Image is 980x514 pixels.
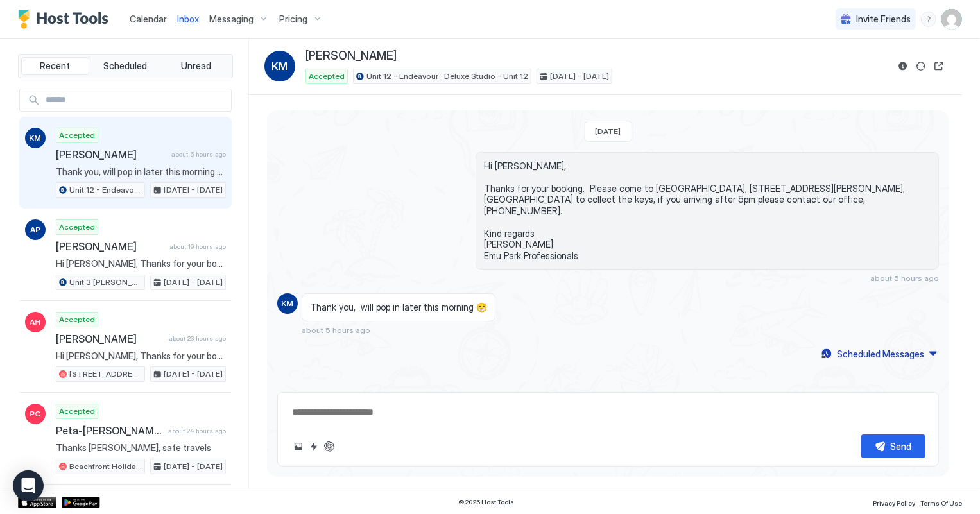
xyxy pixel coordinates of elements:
span: KM [30,132,42,144]
div: Open Intercom Messenger [13,470,44,501]
span: Messaging [209,13,254,25]
span: [PERSON_NAME] [56,148,166,161]
span: Accepted [59,130,95,141]
span: Hi [PERSON_NAME], Thanks for your booking. Please come to [GEOGRAPHIC_DATA], [STREET_ADDRESS][PER... [484,160,931,262]
a: Calendar [130,12,167,26]
button: Recent [21,57,89,75]
button: Scheduled Messages [820,345,939,363]
span: Scheduled [104,60,148,72]
span: Recent [40,60,70,72]
span: about 24 hours ago [168,427,226,435]
span: © 2025 Host Tools [459,498,515,506]
span: [DATE] [596,126,621,136]
button: Upload image [291,439,306,454]
div: menu [921,12,936,27]
button: Scheduled [92,57,160,75]
span: [DATE] - [DATE] [164,368,223,380]
span: [PERSON_NAME] [56,240,164,253]
a: Google Play Store [62,497,100,508]
span: Terms Of Use [920,499,962,507]
span: Thanks [PERSON_NAME], safe travels [56,442,226,454]
span: PC [30,408,41,420]
button: ChatGPT Auto Reply [322,439,337,454]
span: Hi [PERSON_NAME], Thanks for your booking. Please come to [GEOGRAPHIC_DATA], [STREET_ADDRESS][PER... [56,258,226,270]
span: Unread [181,60,211,72]
span: Thank you, will pop in later this morning 😁 [310,302,487,313]
span: [STREET_ADDRESS], [GEOGRAPHIC_DATA] ([GEOGRAPHIC_DATA]) [69,368,142,380]
a: App Store [18,497,56,508]
span: about 23 hours ago [169,334,226,343]
span: Invite Friends [856,13,911,25]
span: [DATE] - [DATE] [550,71,609,82]
span: Hi [PERSON_NAME], Thanks for your booking. Please come to [GEOGRAPHIC_DATA], [STREET_ADDRESS][PER... [56,350,226,362]
button: Quick reply [306,439,322,454]
span: Calendar [130,13,167,24]
span: Inbox [177,13,199,24]
span: Thank you, will pop in later this morning 😁 [56,166,226,178]
button: Send [861,434,925,458]
span: Accepted [59,221,95,233]
a: Terms Of Use [920,495,962,509]
a: Host Tools Logo [18,10,114,29]
span: about 5 hours ago [302,325,370,335]
div: Send [891,440,912,453]
span: Accepted [59,314,95,325]
span: Unit 12 - Endeavour · Deluxe Studio - Unit 12 [366,71,528,82]
span: KM [282,298,294,309]
input: Input Field [40,89,231,111]
span: about 5 hours ago [171,150,226,158]
span: AH [30,316,41,328]
span: Accepted [59,406,95,417]
a: Inbox [177,12,199,26]
span: [DATE] - [DATE] [164,184,223,196]
span: about 19 hours ago [169,243,226,251]
div: Scheduled Messages [837,347,924,361]
button: Reservation information [895,58,911,74]
span: [PERSON_NAME] [305,49,397,64]
span: [PERSON_NAME] [56,332,164,345]
span: Peta-[PERSON_NAME] [56,424,163,437]
span: KM [272,58,288,74]
span: Pricing [279,13,307,25]
span: Beachfront Holiday Cottage [69,461,142,472]
span: Unit 12 - Endeavour · Deluxe Studio - Unit 12 [69,184,142,196]
button: Unread [162,57,230,75]
button: Sync reservation [913,58,929,74]
button: Open reservation [931,58,947,74]
a: Privacy Policy [873,495,915,509]
span: about 5 hours ago [870,273,939,283]
span: Privacy Policy [873,499,915,507]
span: Unit 3 [PERSON_NAME] [69,277,142,288]
span: [DATE] - [DATE] [164,461,223,472]
span: AP [30,224,40,236]
span: Accepted [309,71,345,82]
div: User profile [941,9,962,30]
div: tab-group [18,54,233,78]
span: [DATE] - [DATE] [164,277,223,288]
